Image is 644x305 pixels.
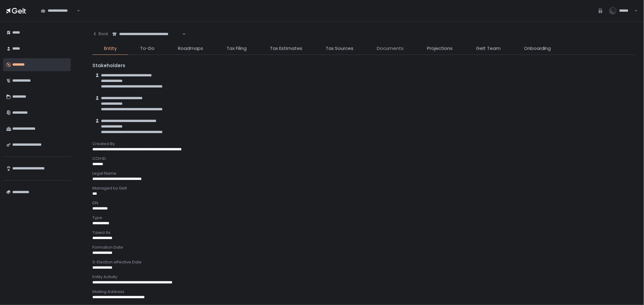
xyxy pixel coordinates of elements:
[427,45,453,52] span: Projections
[377,45,404,52] span: Documents
[37,4,80,17] div: Search for option
[178,45,203,52] span: Roadmaps
[92,185,635,191] div: Managed by Gelt
[92,215,635,221] div: Type
[92,62,635,69] div: Stakeholders
[92,156,635,161] div: CCH ID
[524,45,551,52] span: Onboarding
[92,259,635,265] div: S-Election effective Date
[92,230,635,235] div: Taxed As
[76,8,76,14] input: Search for option
[92,200,635,206] div: EIN
[326,45,353,52] span: Tax Sources
[92,141,635,147] div: Created By
[476,45,501,52] span: Gelt Team
[104,45,117,52] span: Entity
[92,28,108,40] button: Back
[108,28,186,41] div: Search for option
[92,245,635,250] div: Formation Date
[92,274,635,280] div: Entity Activity
[92,289,635,295] div: Mailing Address
[140,45,155,52] span: To-Do
[92,171,635,176] div: Legal Name
[227,45,247,52] span: Tax Filing
[92,31,108,37] div: Back
[270,45,302,52] span: Tax Estimates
